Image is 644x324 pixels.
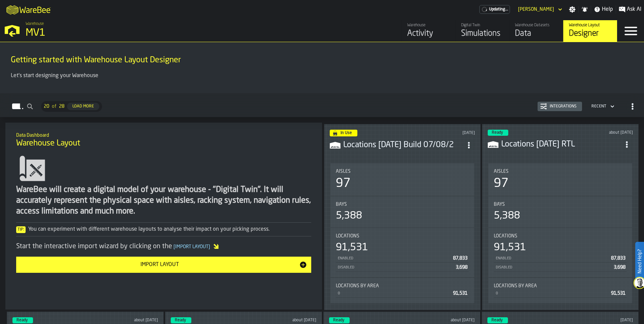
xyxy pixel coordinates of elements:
h3: Locations [DATE] RTL [501,139,621,150]
div: 0 [337,291,450,296]
div: Title [494,233,627,239]
span: Import Layout [172,245,212,249]
div: stat-Locations [488,228,632,277]
div: title-Getting started with Warehouse Layout Designer [5,47,639,72]
div: stat-Locations by Area [488,278,632,303]
section: card-LayoutDashboardCard [488,162,633,304]
div: DropdownMenuValue-Aaron Tamborski Tamborski [515,5,563,13]
div: DropdownMenuValue-Aaron Tamborski Tamborski [518,7,554,12]
a: link-to-/wh/i/3ccf57d1-1e0c-4a81-a3bb-c2011c5f0d50/feed/ [401,20,455,42]
div: 97 [336,177,351,190]
div: StatList-item-Disabled [336,263,469,272]
div: status-3 2 [487,317,508,323]
div: Updated: 31/07/2025, 11:42:32 Created: 31/07/2025, 11:28:34 [571,130,633,135]
div: Title [336,233,469,239]
div: DropdownMenuValue-4 [589,102,616,110]
span: 87,833 [453,256,468,261]
span: Ready [491,318,503,322]
label: button-toggle-Notifications [579,6,591,13]
div: Data [515,28,558,39]
div: 0 [495,291,608,296]
div: Load More [70,104,97,109]
div: StatList-item-Disabled [494,263,627,272]
span: Updating... [489,7,508,12]
span: Getting started with Warehouse Layout Designer [11,55,181,66]
div: stat-Locations [330,228,474,277]
label: Need Help? [636,242,643,280]
div: DropdownMenuValue-4 [591,104,606,109]
span: Ready [333,318,344,322]
span: Ready [492,131,503,135]
span: Aisles [494,169,509,174]
div: Simulations [461,28,504,39]
p: Let's start designing your Warehouse [11,72,633,80]
div: Integrations [547,104,579,109]
div: Designer [569,28,612,39]
div: Warehouse Layout [569,23,612,28]
span: Ready [175,318,186,322]
span: 91,531 [611,291,625,296]
span: 20 [44,104,49,109]
div: ItemListCard-DashboardItemContainer [324,124,481,310]
div: Updated: 25/07/2025, 13:33:26 Created: 25/07/2025, 13:29:42 [413,318,475,323]
span: 28 [59,104,64,109]
span: Ask AI [627,5,641,13]
div: 97 [494,177,509,190]
span: ] [208,245,210,249]
div: Menu Subscription [479,5,510,14]
div: Start the interactive import wizard by clicking on the [16,242,311,251]
section: card-LayoutDashboardCard [330,162,475,304]
div: status-3 2 [329,317,350,323]
div: StatList-item-Enabled [336,254,469,263]
div: Title [336,202,469,207]
div: status-4 2 [330,130,357,136]
div: Warehouse Datasets [515,23,558,28]
div: title-Warehouse Layout [11,128,317,152]
span: Locations by Area [336,283,379,289]
span: In Use [341,131,352,135]
div: stat-Aisles [488,163,632,196]
span: Locations [494,233,517,239]
div: Activity [407,28,450,39]
span: Locations by Area [494,283,537,289]
label: button-toggle-Menu [617,20,644,42]
div: Enabled [337,256,450,261]
span: Bays [494,202,505,207]
div: StatList-item-Enabled [494,254,627,263]
button: button-Import Layout [16,257,311,273]
span: Warehouse Layout [16,138,80,149]
h2: Sub Title [16,131,311,138]
div: Title [336,169,469,174]
div: ButtonLoadMore-Load More-Prev-First-Last [38,101,105,112]
span: Locations [336,233,359,239]
div: Updated: 07/08/2025, 00:59:43 Created: 07/08/2025, 00:49:56 [417,131,475,135]
span: Warehouse [26,22,44,26]
label: button-toggle-Ask AI [616,5,644,13]
div: Title [494,169,627,174]
span: 3,698 [456,265,468,270]
a: link-to-/wh/i/3ccf57d1-1e0c-4a81-a3bb-c2011c5f0d50/data [509,20,563,42]
div: Title [336,283,469,289]
span: Tip: [16,226,26,233]
div: 5,388 [494,210,520,222]
div: status-3 2 [171,317,191,323]
div: ItemListCard-DashboardItemContainer [482,124,639,310]
div: Import Layout [20,261,299,269]
div: Title [494,283,627,289]
div: Disabled [337,265,453,270]
div: stat-Locations by Area [330,278,474,303]
span: 3,698 [614,265,625,270]
span: Aisles [336,169,351,174]
div: Title [494,202,627,207]
div: 91,531 [494,241,526,254]
div: stat-Bays [488,196,632,227]
label: button-toggle-Help [591,5,616,13]
span: 91,531 [453,291,468,296]
div: StatList-item-0 [494,289,627,298]
div: stat-Aisles [330,163,474,196]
